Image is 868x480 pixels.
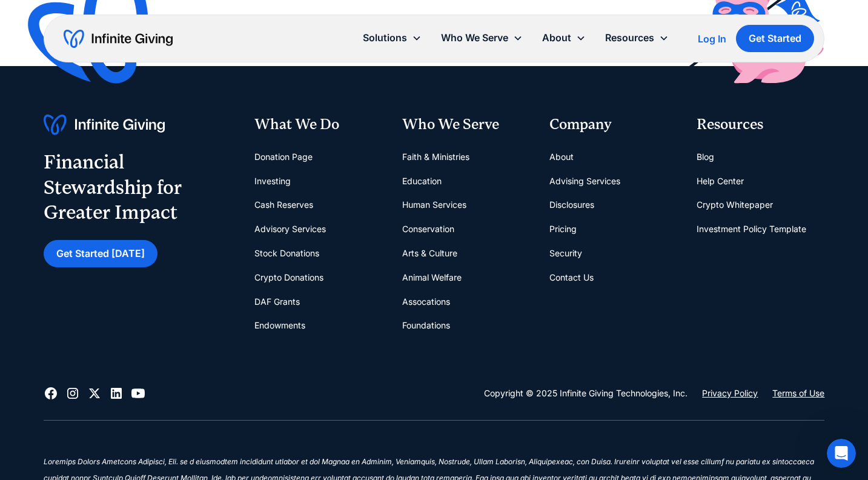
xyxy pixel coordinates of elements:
div: What We Do [254,115,382,135]
a: Log In [698,32,726,46]
a: Pricing [549,217,577,241]
button: Home [190,5,213,28]
button: go back [8,5,31,28]
button: Emoji picker [19,387,28,397]
h1: Operator [59,6,102,15]
a: Get Started [736,25,814,52]
a: Get Started [DATE] [44,240,157,267]
div: I'm the CFO for our private school and we are looking for a solution to invest cash reserves to e... [53,77,223,208]
a: Assocations [402,290,450,314]
a: Disclosures [549,193,594,217]
div: Resources [595,25,678,51]
div: Log In [698,34,726,44]
a: Arts & Culture [402,241,457,265]
textarea: Message… [10,362,232,382]
img: Profile image for Operator [35,7,54,26]
a: Conservation [402,217,454,241]
p: The team can also help [59,15,151,27]
div: Give the team a way to reach you: [19,272,167,284]
a: Investment Policy Template [697,217,806,241]
div: Resources [697,115,824,135]
a: Advisory Services [254,217,326,241]
div: Operator says… [10,264,233,292]
a: Blog [697,145,714,169]
button: Gif picker [38,387,48,397]
a: Stock Donations [254,241,319,265]
a: Education [402,169,442,193]
a: home [64,29,173,48]
a: Security [549,241,582,265]
div: I'm the CFO for our private school and we are looking for a solution to invest cash reserves to e... [44,70,233,215]
div: Financial Stewardship for Greater Impact [44,150,236,225]
div: Operator says… [10,292,233,378]
a: Endowments [254,313,305,338]
div: Copyright © 2025 Infinite Giving Technologies, Inc. [484,386,687,401]
a: Donation Page [254,145,313,169]
div: Give the team a way to reach you: [10,264,176,291]
a: Crypto Whitepaper [697,193,773,217]
a: Human Services [402,193,466,217]
a: Faith & Ministries [402,145,469,169]
div: About [542,30,571,46]
div: user says… [10,70,233,225]
div: Company [549,115,677,135]
div: Who We Serve [402,115,530,135]
a: About [549,145,574,169]
div: Infinite Giving typically replies in under 30m. [19,232,189,256]
div: Solutions [363,30,407,46]
button: Send a message… [208,382,227,402]
a: Foundations [402,313,450,338]
div: Resources [605,30,654,46]
div: Infinite Giving typically replies in under 30m. [10,225,199,263]
a: Advising Services [549,169,620,193]
a: Animal Welfare [402,265,462,290]
div: Who We Serve [441,30,508,46]
div: Close [213,5,234,27]
iframe: Intercom live chat [827,439,856,468]
a: Terms of Use [772,386,824,401]
div: Solutions [353,25,431,51]
a: Privacy Policy [702,386,758,401]
input: Enter your email [25,331,217,343]
div: Operator says… [10,225,233,264]
a: Investing [254,169,291,193]
div: About [532,25,595,51]
a: Crypto Donations [254,265,323,290]
a: Help Center [697,169,744,193]
button: Upload attachment [58,387,67,397]
div: ‍ ‍ ‍ [44,440,825,456]
a: Contact Us [549,265,594,290]
div: You will be notified here and by email [25,313,217,327]
a: Cash Reserves [254,193,313,217]
a: DAF Grants [254,290,300,314]
div: Who We Serve [431,25,532,51]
